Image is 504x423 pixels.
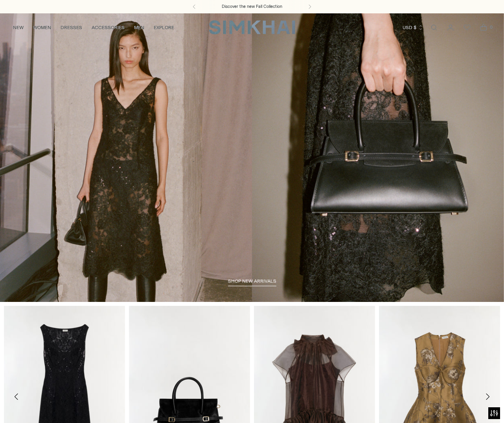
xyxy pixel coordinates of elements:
a: WOMEN [33,19,51,36]
a: SIMKHAI [209,20,295,35]
span: 0 [487,24,495,31]
a: NEW [13,19,24,36]
a: Wishlist [459,20,475,35]
a: Open search modal [426,20,442,35]
button: USD $ [403,19,423,36]
span: shop new arrivals [228,278,276,284]
a: MEN [134,19,144,36]
a: Discover the new Fall Collection [222,4,282,10]
a: EXPLORE [154,19,174,36]
a: DRESSES [61,19,82,36]
a: Open cart modal [476,20,491,35]
a: ACCESSORIES [92,19,125,36]
a: shop new arrivals [228,278,276,286]
button: Move to next carousel slide [479,388,496,405]
a: Go to the account page [443,20,458,35]
button: Move to previous carousel slide [8,388,25,405]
